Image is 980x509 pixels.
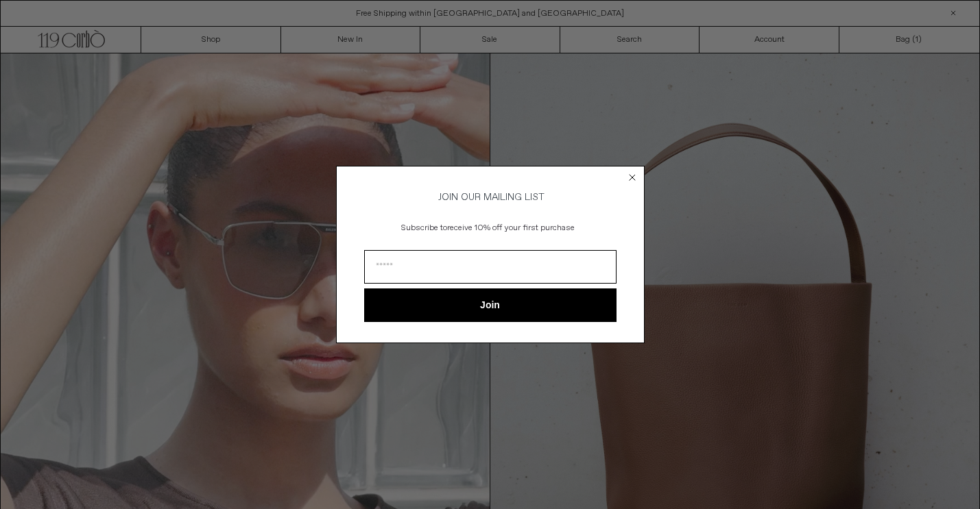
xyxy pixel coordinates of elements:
[436,191,545,203] span: JOIN OUR MAILING LIST
[447,223,575,234] span: receive 10% off your first purchase
[364,288,617,322] button: Join
[625,171,639,184] button: Close dialog
[364,250,617,284] input: Email
[401,223,447,234] span: Subscribe to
